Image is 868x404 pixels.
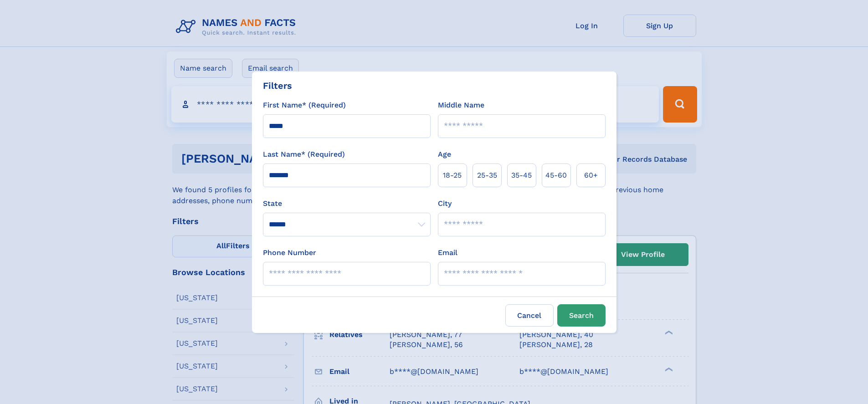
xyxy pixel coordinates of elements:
[263,247,316,258] label: Phone Number
[438,247,457,258] label: Email
[477,170,497,181] span: 25‑35
[545,170,567,181] span: 45‑60
[263,79,292,92] div: Filters
[263,100,346,111] label: First Name* (Required)
[438,198,452,209] label: City
[263,198,431,209] label: State
[584,170,598,181] span: 60+
[505,304,554,327] label: Cancel
[263,149,345,160] label: Last Name* (Required)
[443,170,462,181] span: 18‑25
[438,149,451,160] label: Age
[557,304,606,327] button: Search
[438,100,484,111] label: Middle Name
[511,170,532,181] span: 35‑45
